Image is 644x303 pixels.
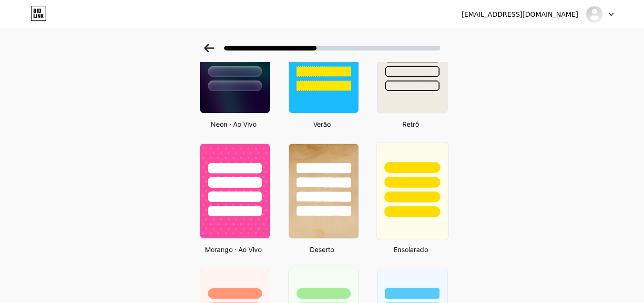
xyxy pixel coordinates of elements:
[461,10,578,18] font: [EMAIL_ADDRESS][DOMAIN_NAME]
[205,245,262,253] font: Morango · Ao Vivo
[211,120,256,128] font: Neon · Ao Vivo
[313,120,331,128] font: Verão
[394,245,428,253] font: Ensolarado
[310,245,334,253] font: Deserto
[585,5,603,23] img: tranças afroartt
[402,120,419,128] font: Retrô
